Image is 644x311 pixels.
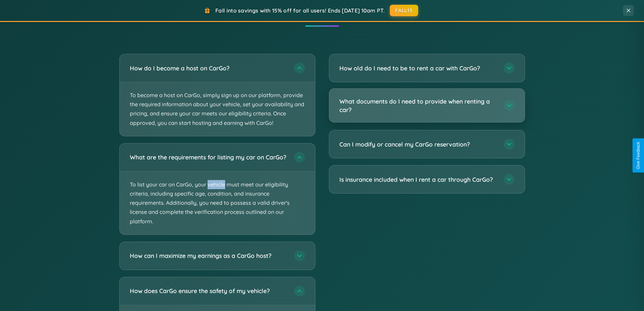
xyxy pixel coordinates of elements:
[339,97,497,114] h3: What documents do I need to provide when renting a car?
[120,172,315,235] p: To list your car on CarGo, your vehicle must meet our eligibility criteria, including specific ag...
[120,82,315,136] p: To become a host on CarGo, simply sign up on our platform, provide the required information about...
[130,287,287,295] h3: How does CarGo ensure the safety of my vehicle?
[215,7,385,14] span: Fall into savings with 15% off for all users! Ends [DATE] 10am PT.
[636,142,641,169] div: Give Feedback
[130,153,287,161] h3: What are the requirements for listing my car on CarGo?
[339,140,497,149] h3: Can I modify or cancel my CarGo reservation?
[339,64,497,72] h3: How old do I need to be to rent a car with CarGo?
[390,5,418,16] button: FALL15
[130,64,287,72] h3: How do I become a host on CarGo?
[339,175,497,184] h3: Is insurance included when I rent a car through CarGo?
[130,251,287,260] h3: How can I maximize my earnings as a CarGo host?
